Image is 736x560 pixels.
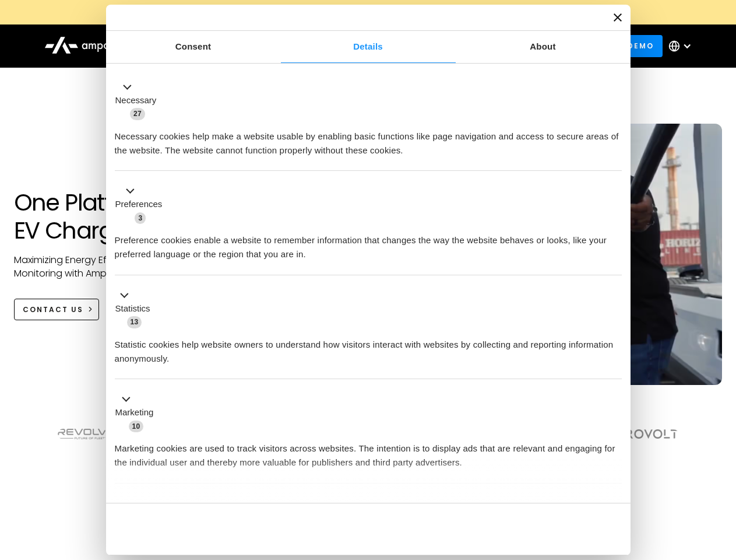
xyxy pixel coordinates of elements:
[129,421,144,432] span: 10
[115,80,164,121] button: Necessary (27)
[609,429,678,439] img: Aerovolt Logo
[614,13,622,22] button: Close banner
[115,302,150,316] label: Statistics
[106,6,631,19] a: New Webinars: Register to Upcoming WebinarsREGISTER HERE
[281,31,456,63] a: Details
[135,212,146,224] span: 3
[456,31,631,63] a: About
[14,254,235,280] p: Maximizing Energy Efficiency, Uptime, and 24/7 Monitoring with Ampcontrol Solutions
[23,304,83,315] div: CONTACT US
[115,184,170,225] button: Preferences (3)
[115,288,157,329] button: Statistics (13)
[115,94,157,107] label: Necessary
[127,316,142,328] span: 13
[115,406,154,419] label: Marketing
[192,498,203,510] span: 2
[14,299,100,320] a: CONTACT US
[14,188,235,244] h1: One Platform for EV Charging Hubs
[115,225,622,261] div: Preference cookies enable a website to remember information that changes the way the website beha...
[115,433,622,470] div: Marketing cookies are used to track visitors across websites. The intention is to display ads tha...
[115,496,210,511] button: Unclassified (2)
[115,121,622,157] div: Necessary cookies help make a website usable by enabling basic functions like page navigation and...
[115,329,622,366] div: Statistic cookies help website owners to understand how visitors interact with websites by collec...
[130,108,145,120] span: 27
[115,198,163,211] label: Preferences
[454,512,621,546] button: Okay
[106,31,281,63] a: Consent
[115,393,161,433] button: Marketing (10)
